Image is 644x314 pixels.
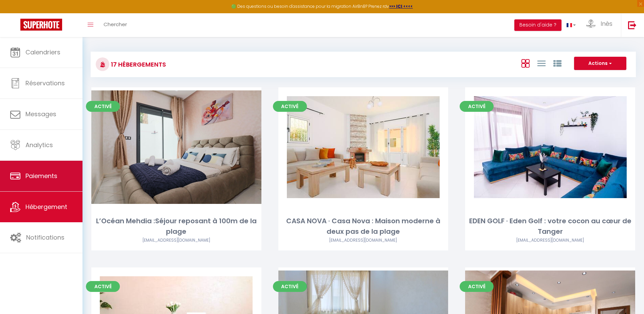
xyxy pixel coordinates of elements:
span: Activé [460,101,494,112]
img: ... [586,19,596,29]
span: Activé [460,281,494,292]
span: Hébergement [25,203,67,211]
div: L’Océan Mehdia :Séjour reposant à 100m de la plage [91,216,261,237]
div: EDEN GOLF · Eden Golf : votre cocon au cœur de Tanger [465,216,635,237]
a: ... Inès [581,13,621,37]
span: Calendriers [25,48,60,56]
h3: 17 Hébergements [109,57,166,72]
div: Airbnb [278,237,448,244]
div: Airbnb [91,237,261,244]
button: Besoin d'aide ? [514,19,562,31]
a: Vue par Groupe [553,57,562,69]
span: Réservations [25,79,65,87]
span: Messages [25,110,56,118]
span: Paiements [25,172,57,180]
img: Super Booking [20,19,62,31]
img: logout [628,21,637,29]
span: Activé [86,281,120,292]
button: Actions [574,57,626,70]
span: Notifications [26,233,65,242]
a: Vue en Box [521,57,530,69]
span: Activé [273,101,307,112]
span: Activé [273,281,307,292]
div: Airbnb [465,237,635,244]
a: Chercher [98,13,132,37]
span: Analytics [25,141,53,149]
div: CASA NOVA · Casa Nova : Maison moderne à deux pas de la plage [278,216,448,237]
span: Inès [601,19,612,28]
a: >>> ICI <<<< [389,3,413,9]
span: Activé [86,101,120,112]
span: Chercher [104,21,127,28]
a: Vue en Liste [537,57,546,69]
